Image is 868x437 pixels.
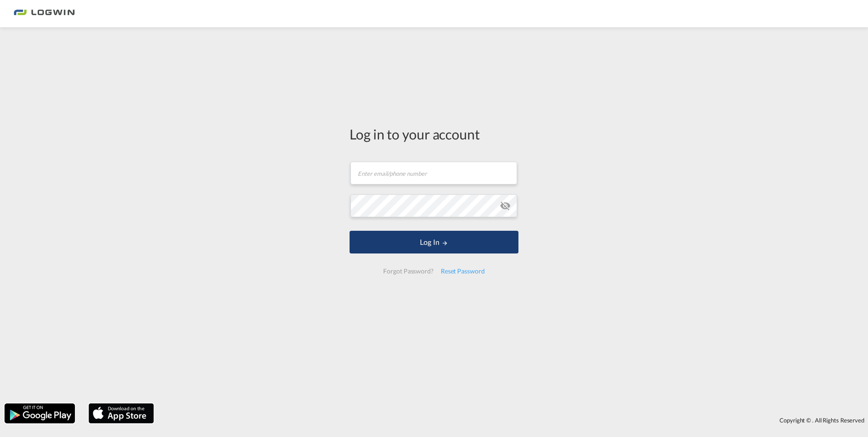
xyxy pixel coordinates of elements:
div: Forgot Password? [380,263,437,279]
div: Copyright © . All Rights Reserved [158,412,868,428]
img: google.png [4,402,76,424]
div: Reset Password [437,263,488,279]
img: apple.png [88,402,155,424]
md-icon: icon-eye-off [500,200,511,211]
button: LOGIN [350,231,518,253]
img: bc73a0e0d8c111efacd525e4c8ad7d32.png [14,4,75,24]
input: Enter email/phone number [350,162,517,184]
div: Log in to your account [350,124,518,144]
